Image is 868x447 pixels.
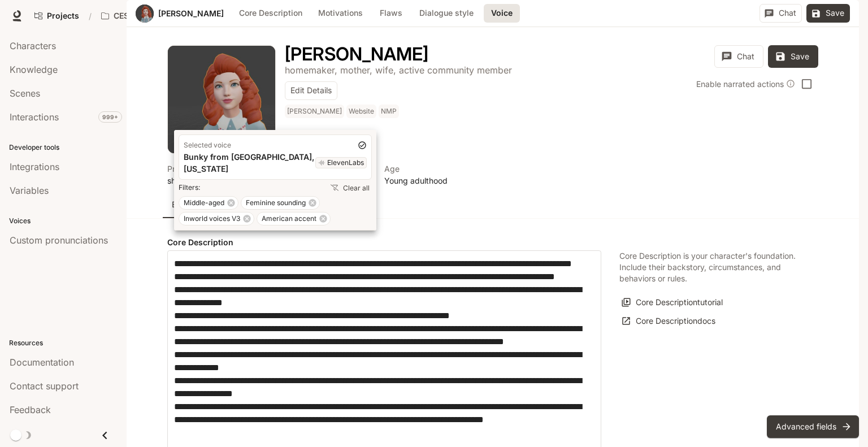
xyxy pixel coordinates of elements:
[184,151,315,175] div: Bunky from [GEOGRAPHIC_DATA], [US_STATE]
[329,180,372,196] button: Clear all
[184,140,231,151] span: Selected voice
[179,214,245,224] span: Inworld voices V3
[179,196,238,210] div: Middle-aged
[179,198,229,208] span: Middle-aged
[241,198,310,208] span: Feminine sounding
[241,196,320,210] div: Feminine sounding
[257,214,321,224] span: American accent
[179,182,200,193] span: Filters:
[179,212,254,225] div: Inworld voices V3
[327,158,364,168] span: ElevenLabs
[257,212,331,225] div: American accent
